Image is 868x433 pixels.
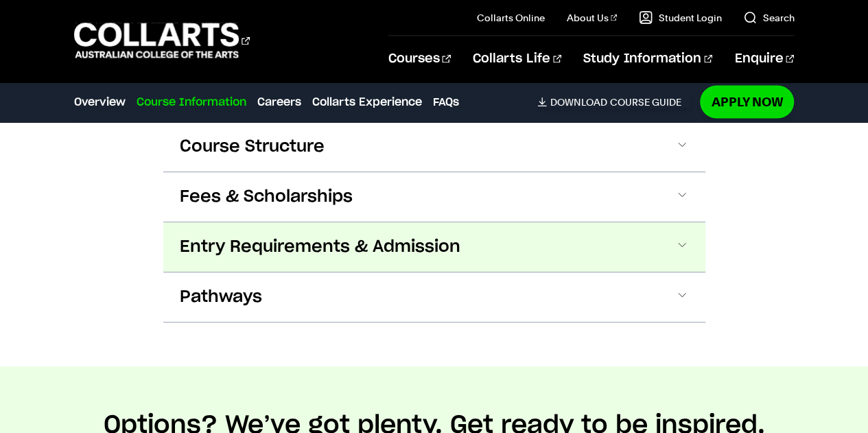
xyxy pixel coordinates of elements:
[163,222,705,272] button: Entry Requirements & Admission
[163,272,705,322] button: Pathways
[700,86,794,118] a: Apply Now
[180,286,262,308] span: Pathways
[74,94,126,110] a: Overview
[180,186,353,208] span: Fees & Scholarships
[137,94,246,110] a: Course Information
[180,236,460,258] span: Entry Requirements & Admission
[550,96,607,108] span: Download
[743,11,794,25] a: Search
[639,11,721,25] a: Student Login
[74,21,250,60] div: Go to homepage
[567,11,618,25] a: About Us
[477,11,545,25] a: Collarts Online
[473,36,561,82] a: Collarts Life
[312,94,422,110] a: Collarts Experience
[257,94,301,110] a: Careers
[163,172,705,222] button: Fees & Scholarships
[433,94,459,110] a: FAQs
[163,122,705,172] button: Course Structure
[180,136,325,158] span: Course Structure
[734,36,794,82] a: Enquire
[388,36,451,82] a: Courses
[583,36,712,82] a: Study Information
[537,96,692,108] a: DownloadCourse Guide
